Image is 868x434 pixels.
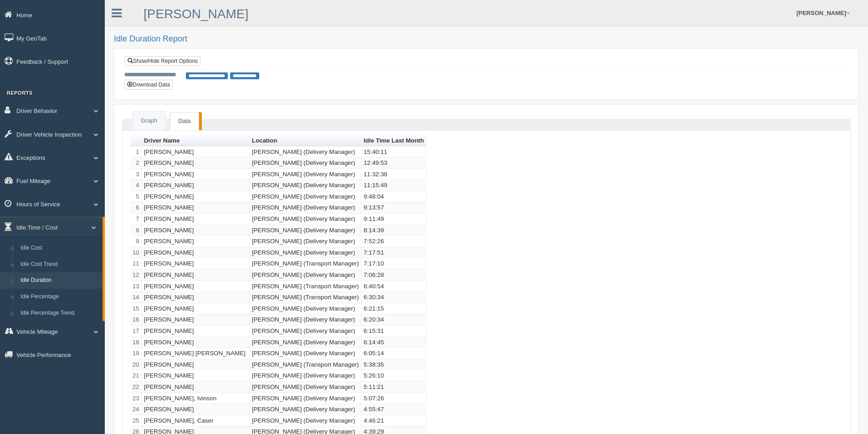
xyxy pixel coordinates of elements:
td: [PERSON_NAME] [142,180,250,191]
td: 11 [130,258,142,270]
td: [PERSON_NAME] (Delivery Manager) [250,247,361,259]
td: 10 [130,247,142,259]
td: 11:15:49 [361,180,426,191]
td: [PERSON_NAME] (Delivery Manager) [250,225,361,236]
td: 14 [130,292,142,303]
td: [PERSON_NAME] (Transport Manager) [250,292,361,303]
td: 8:14:39 [361,225,426,236]
td: [PERSON_NAME] (Delivery Manager) [250,393,361,404]
td: [PERSON_NAME] (Delivery Manager) [250,147,361,158]
td: [PERSON_NAME] (Delivery Manager) [250,270,361,281]
td: [PERSON_NAME] (Delivery Manager) [250,337,361,348]
td: 22 [130,382,142,393]
a: Data [170,112,199,131]
td: [PERSON_NAME] (Delivery Manager) [250,382,361,393]
td: 5:38:35 [361,359,426,371]
td: 13 [130,281,142,292]
td: [PERSON_NAME] (Delivery Manager) [250,404,361,415]
td: 7:06:28 [361,270,426,281]
td: 6:14:45 [361,337,426,348]
td: 4:55:47 [361,404,426,415]
td: [PERSON_NAME], Ivinson [142,393,250,404]
a: Idle Percentage Trend [16,305,103,322]
td: 25 [130,415,142,427]
td: [PERSON_NAME] [142,214,250,225]
td: [PERSON_NAME] (Delivery Manager) [250,303,361,315]
td: [PERSON_NAME] [142,382,250,393]
td: 5:26:10 [361,370,426,382]
a: [PERSON_NAME] [144,7,248,21]
td: 6:21:15 [361,303,426,315]
td: [PERSON_NAME] (Delivery Manager) [250,180,361,191]
td: 7:52:26 [361,236,426,247]
td: 3 [130,169,142,180]
a: Idle Percentage [16,289,103,305]
h2: Idle Duration Report [114,35,859,44]
td: 16 [130,314,142,326]
a: Show/Hide Report Options [125,56,200,66]
td: [PERSON_NAME] (Delivery Manager) [250,214,361,225]
td: [PERSON_NAME] (Delivery Manager) [250,169,361,180]
td: 7 [130,214,142,225]
td: [PERSON_NAME] [142,281,250,292]
td: [PERSON_NAME] [142,225,250,236]
td: 5:11:21 [361,382,426,393]
td: [PERSON_NAME] [142,359,250,371]
td: 8 [130,225,142,236]
td: 15:40:11 [361,147,426,158]
td: [PERSON_NAME] (Delivery Manager) [250,415,361,427]
a: Graph [133,112,165,130]
th: Sort column [361,135,426,147]
td: 23 [130,393,142,404]
td: [PERSON_NAME] (Delivery Manager) [250,370,361,382]
td: 6:05:14 [361,348,426,359]
td: [PERSON_NAME] [142,236,250,247]
td: 6:30:34 [361,292,426,303]
td: [PERSON_NAME] [PERSON_NAME] [142,348,250,359]
td: [PERSON_NAME] (Transport Manager) [250,359,361,371]
td: [PERSON_NAME] [142,270,250,281]
a: Idle Cost [16,240,103,256]
td: 5:07:26 [361,393,426,404]
td: 4 [130,180,142,191]
td: [PERSON_NAME] [142,404,250,415]
th: Sort column [142,135,250,147]
td: [PERSON_NAME], Caser [142,415,250,427]
td: [PERSON_NAME] [142,370,250,382]
td: [PERSON_NAME] [142,292,250,303]
td: 11:32:38 [361,169,426,180]
td: [PERSON_NAME] (Delivery Manager) [250,348,361,359]
a: Idle Cost Trend [16,256,103,273]
td: 9:11:49 [361,214,426,225]
td: 9:13:57 [361,202,426,214]
td: 7:17:10 [361,258,426,270]
td: 20 [130,359,142,371]
td: [PERSON_NAME] (Delivery Manager) [250,158,361,169]
td: 5 [130,191,142,203]
td: 6 [130,202,142,214]
td: [PERSON_NAME] (Delivery Manager) [250,202,361,214]
td: [PERSON_NAME] [142,314,250,326]
td: 12:49:53 [361,158,426,169]
td: 12 [130,270,142,281]
td: [PERSON_NAME] [142,247,250,259]
td: [PERSON_NAME] (Transport Manager) [250,281,361,292]
td: [PERSON_NAME] [142,158,250,169]
td: 18 [130,337,142,348]
td: 9 [130,236,142,247]
td: [PERSON_NAME] [142,202,250,214]
td: [PERSON_NAME] [142,326,250,337]
td: 21 [130,370,142,382]
th: Sort column [250,135,361,147]
td: 6:15:31 [361,326,426,337]
td: [PERSON_NAME] (Delivery Manager) [250,236,361,247]
td: 6:20:34 [361,314,426,326]
td: [PERSON_NAME] (Delivery Manager) [250,314,361,326]
td: 15 [130,303,142,315]
td: [PERSON_NAME] [142,337,250,348]
button: Download Data [124,80,173,90]
td: 7:17:51 [361,247,426,259]
td: 6:40:54 [361,281,426,292]
td: [PERSON_NAME] [142,147,250,158]
a: Idle Duration [16,272,103,289]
